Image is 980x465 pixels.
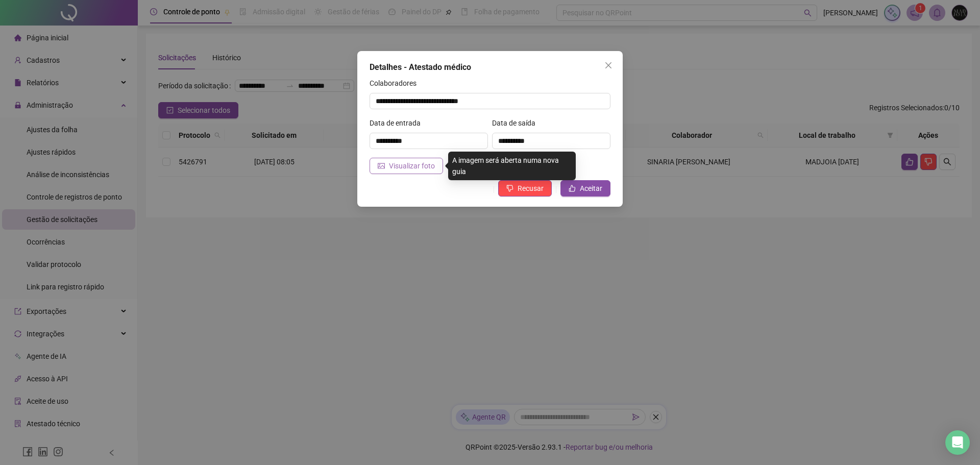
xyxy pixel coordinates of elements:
label: Data de entrada [370,117,427,129]
div: Open Intercom Messenger [945,430,970,455]
span: Aceitar [580,183,602,194]
label: Data de saída [492,117,542,129]
button: Visualizar foto [370,158,443,174]
span: like [569,185,576,192]
span: Visualizar foto [389,160,435,172]
span: Recusar [518,183,544,194]
button: Aceitar [560,180,610,197]
span: picture [378,162,385,169]
span: dislike [506,185,513,192]
div: Detalhes - Atestado médico [370,61,610,74]
button: Close [600,57,617,74]
span: close [604,61,612,69]
label: Colaboradores [370,78,423,89]
button: Recusar [498,180,552,197]
div: A imagem será aberta numa nova guia [448,152,576,180]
